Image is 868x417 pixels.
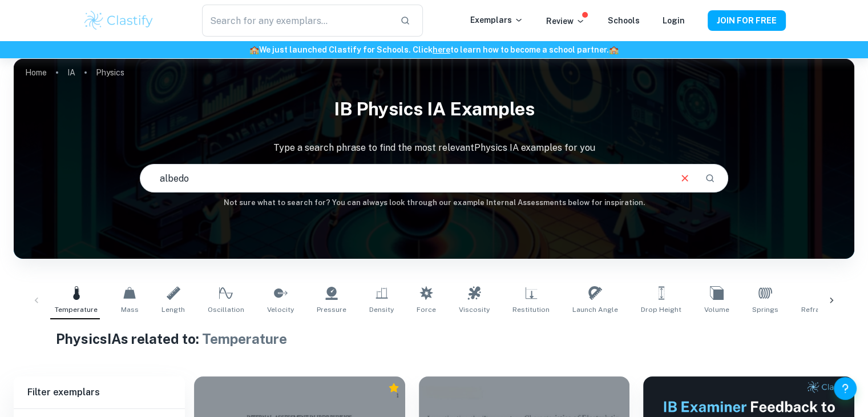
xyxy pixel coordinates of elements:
[546,15,585,27] p: Review
[369,304,394,315] span: Density
[572,304,618,315] span: Launch Angle
[2,43,866,56] h6: We just launched Clastify for Schools. Click to learn how to become a school partner.
[55,304,98,315] span: Temperature
[834,377,857,400] button: Help and Feedback
[674,167,696,189] button: Clear
[752,304,778,315] span: Springs
[249,45,259,54] span: 🏫
[202,331,287,347] span: Temperature
[801,304,855,315] span: Refractive Index
[162,304,185,315] span: Length
[663,16,685,25] a: Login
[121,304,139,315] span: Mass
[56,328,813,349] h1: Physics IAs related to:
[14,376,185,408] h6: Filter exemplars
[608,16,640,25] a: Schools
[140,162,669,194] input: E.g. harmonic motion analysis, light diffraction experiments, sliding objects down a ramp...
[512,304,550,315] span: Restitution
[14,141,854,155] p: Type a search phrase to find the most relevant Physics IA examples for you
[25,65,47,81] a: Home
[700,169,720,188] button: Search
[388,382,399,394] div: Premium
[208,304,244,315] span: Oscillation
[609,45,619,54] span: 🏫
[417,304,436,315] span: Force
[433,45,450,54] a: here
[267,304,294,315] span: Velocity
[704,304,729,315] span: Volume
[470,14,523,26] p: Exemplars
[67,65,75,81] a: IA
[14,197,854,209] h6: Not sure what to search for? You can always look through our example Internal Assessments below f...
[202,5,390,37] input: Search for any exemplars...
[641,304,681,315] span: Drop Height
[14,91,854,127] h1: IB Physics IA examples
[459,304,490,315] span: Viscosity
[317,304,346,315] span: Pressure
[708,10,786,31] button: JOIN FOR FREE
[83,9,155,32] img: Clastify logo
[96,66,124,79] p: Physics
